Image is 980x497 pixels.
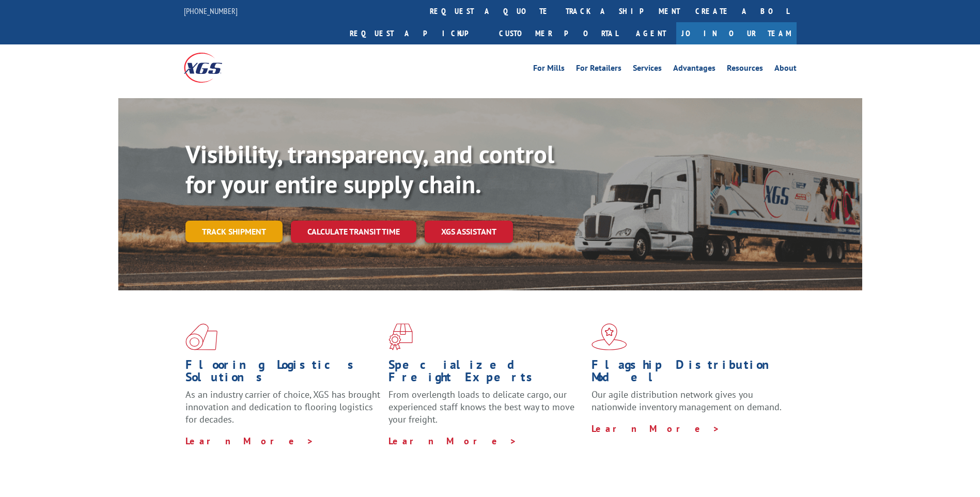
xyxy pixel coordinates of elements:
h1: Flooring Logistics Solutions [185,359,381,389]
a: For Mills [533,64,565,75]
a: Services [633,64,662,75]
a: Join Our Team [676,22,797,44]
a: Learn More > [592,423,720,434]
p: From overlength loads to delicate cargo, our experienced staff knows the best way to move your fr... [388,389,584,434]
span: As an industry carrier of choice, XGS has brought innovation and dedication to flooring logistics... [185,389,380,425]
a: Customer Portal [491,22,626,44]
h1: Specialized Freight Experts [388,359,584,389]
h1: Flagship Distribution Model [592,359,787,389]
a: Learn More > [388,435,517,447]
a: Track shipment [185,221,283,242]
a: Resources [727,64,763,75]
b: Visibility, transparency, and control for your entire supply chain. [185,138,554,200]
a: Agent [626,22,676,44]
img: xgs-icon-focused-on-flooring-red [388,323,413,350]
a: XGS ASSISTANT [425,221,513,243]
span: Our agile distribution network gives you nationwide inventory management on demand. [592,389,782,413]
img: xgs-icon-total-supply-chain-intelligence-red [185,323,217,350]
a: Calculate transit time [291,221,416,243]
a: For Retailers [576,64,621,75]
a: Learn More > [185,435,314,447]
a: Advantages [673,64,715,75]
a: Request a pickup [342,22,491,44]
a: [PHONE_NUMBER] [184,6,238,16]
img: xgs-icon-flagship-distribution-model-red [592,323,627,350]
a: About [774,64,797,75]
